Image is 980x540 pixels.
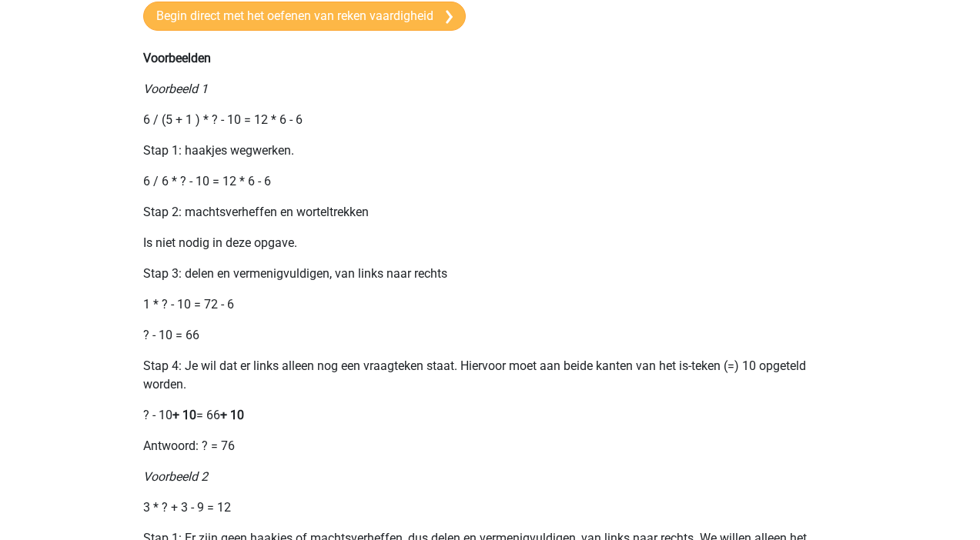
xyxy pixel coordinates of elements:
[220,408,244,422] b: + 10
[143,203,838,222] p: Stap 2: machtsverheffen en worteltrekken
[143,172,838,191] p: 6 / 6 * ? - 10 = 12 * 6 - 6
[172,408,196,422] b: + 10
[143,82,208,96] i: Voorbeeld 1
[143,2,466,31] a: Begin direct met het oefenen van reken vaardigheid
[143,142,838,160] p: Stap 1: haakjes wegwerken.
[143,295,838,314] p: 1 * ? - 10 = 72 - 6
[143,265,838,283] p: Stap 3: delen en vermenigvuldigen, van links naar rechts
[143,437,838,455] p: Antwoord: ? = 76
[143,469,208,484] i: Voorbeeld 2
[446,10,453,24] img: arrow-right.e5bd35279c78.svg
[143,326,838,345] p: ? - 10 = 66
[143,498,838,517] p: 3 * ? + 3 - 9 = 12
[143,406,838,425] p: ? - 10 = 66
[143,357,838,394] p: Stap 4: Je wil dat er links alleen nog een vraagteken staat. Hiervoor moet aan beide kanten van h...
[143,51,211,65] b: Voorbeelden
[143,234,838,252] p: Is niet nodig in deze opgave.
[143,111,838,129] p: 6 / (5 + 1 ) * ? - 10 = 12 * 6 - 6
